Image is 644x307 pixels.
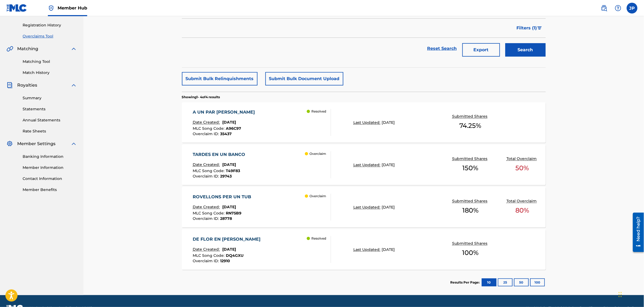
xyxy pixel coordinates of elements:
a: Annual Statements [23,117,77,123]
p: Submitted Shares [452,114,489,119]
span: 150 % [463,163,478,173]
p: Date Created: [193,162,221,168]
span: 180 % [462,206,478,215]
a: ROVELLONS PER UN TUBDate Created:[DATE]MLC Song Code:RN75B9Overclaim ID:28778 OverclaimLast Updat... [182,187,546,227]
button: Export [462,43,500,57]
span: Member Settings [17,141,55,147]
p: Date Created: [193,120,221,125]
p: Total Overclaim [506,156,538,162]
img: search [601,5,607,11]
iframe: Resource Center [629,211,644,254]
p: Overclaim [310,194,326,199]
button: Filters (1) [513,21,546,35]
div: User Menu [627,3,638,13]
p: Date Created: [193,204,221,210]
p: Resolved [312,109,326,114]
span: Member Hub [58,5,87,11]
span: Overclaim ID : [193,131,220,136]
span: [DATE] [222,162,236,167]
p: Last Updated: [353,247,382,253]
p: Last Updated: [353,120,382,125]
iframe: Chat Widget [617,281,644,307]
button: 50 [514,278,529,286]
span: 100 % [462,248,479,258]
p: Date Created: [193,247,221,252]
p: Showing 1 - 4 of 4 results [182,95,220,100]
a: A UN PAR [PERSON_NAME]Date Created:[DATE]MLC Song Code:A96C97Overclaim ID:35437 ResolvedLast Upda... [182,102,546,143]
span: Matching [17,46,38,52]
button: 100 [530,278,545,286]
img: Top Rightsholder [48,5,54,11]
img: expand [71,82,77,88]
a: Member Information [23,165,77,170]
img: help [615,5,621,11]
span: 74.25 % [460,121,481,131]
a: Reset Search [425,43,460,54]
a: Matching Tool [23,59,77,64]
a: Banking Information [23,154,77,159]
button: 10 [482,278,497,286]
span: 28778 [220,216,232,221]
p: Total Overclaim [506,198,538,204]
div: Arrastrar [619,286,622,303]
p: Resolved [312,236,326,241]
a: Public Search [599,3,610,13]
span: [DATE] [382,247,395,252]
span: [DATE] [222,204,236,209]
span: [DATE] [222,120,236,125]
a: TARDES EN UN BANCODate Created:[DATE]MLC Song Code:T49F83Overclaim ID:29743 OverclaimLast Updated... [182,145,546,185]
a: Member Benefits [23,187,77,193]
span: 50 % [516,163,529,173]
span: MLC Song Code : [193,253,226,258]
span: 29743 [220,174,232,179]
span: [DATE] [382,162,395,167]
img: expand [71,141,77,147]
button: 25 [498,278,513,286]
div: Help [613,3,624,13]
a: Summary [23,95,77,101]
span: A96C97 [226,126,241,131]
a: Registration History [23,22,77,28]
span: Filters ( 1 ) [517,25,537,31]
a: Match History [23,70,77,76]
span: [DATE] [222,247,236,252]
img: Matching [6,46,13,52]
span: 35437 [220,131,232,136]
div: ROVELLONS PER UN TUB [193,194,254,200]
span: [DATE] [382,205,395,210]
img: Member Settings [6,141,13,147]
img: filter [537,26,542,30]
span: MLC Song Code : [193,168,226,173]
span: Overclaim ID : [193,174,220,179]
a: DE FLOR EN [PERSON_NAME]Date Created:[DATE]MLC Song Code:DQ4GXUOverclaim ID:12910 ResolvedLast Up... [182,229,546,270]
img: expand [71,46,77,52]
p: Last Updated: [353,204,382,210]
span: MLC Song Code : [193,126,226,131]
a: Overclaims Tool [23,33,77,39]
a: Statements [23,106,77,112]
span: T49F83 [226,168,240,173]
a: Rate Sheets [23,128,77,134]
div: A UN PAR [PERSON_NAME] [193,109,258,115]
span: DQ4GXU [226,253,244,258]
p: Overclaim [310,151,326,156]
form: Search Form [182,2,546,59]
img: Royalties [6,82,13,88]
div: DE FLOR EN [PERSON_NAME] [193,236,263,243]
p: Submitted Shares [452,241,489,246]
span: 12910 [220,258,230,263]
button: Submit Bulk Relinquishments [182,72,258,86]
button: Search [505,43,546,57]
p: Submitted Shares [452,198,489,204]
p: Results Per Page: [451,280,481,285]
button: Submit Bulk Document Upload [265,72,343,86]
span: RN75B9 [226,211,241,216]
div: TARDES EN UN BANCO [193,151,248,158]
p: Submitted Shares [452,156,489,162]
span: Royalties [17,82,37,88]
span: Overclaim ID : [193,216,220,221]
a: Contact Information [23,176,77,182]
span: MLC Song Code : [193,211,226,216]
